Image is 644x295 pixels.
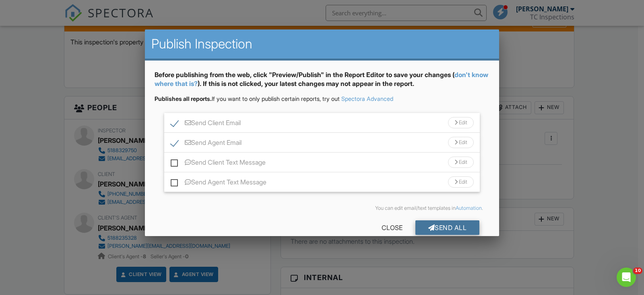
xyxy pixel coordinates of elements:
div: Send All [415,220,480,235]
div: Close [369,220,415,235]
label: Send Client Email [171,119,241,129]
label: Send Agent Email [171,139,242,149]
div: You can edit email/text templates in . [161,205,483,211]
div: Edit [448,117,474,128]
div: Edit [448,137,474,148]
div: Edit [448,176,474,188]
div: Before publishing from the web, click "Preview/Publish" in the Report Editor to save your changes... [155,70,489,95]
h2: Publish Inspection [151,36,493,52]
a: Spectora Advanced [341,95,393,102]
label: Send Client Text Message [171,159,266,169]
label: Send Agent Text Message [171,178,266,188]
span: If you want to only publish certain reports, try out [155,95,340,102]
iframe: Intercom live chat [617,268,636,287]
a: Automation [456,205,482,211]
span: 10 [633,268,642,274]
div: Edit [448,157,474,168]
a: don't know where that is? [155,71,488,88]
strong: Publishes all reports. [155,95,212,102]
